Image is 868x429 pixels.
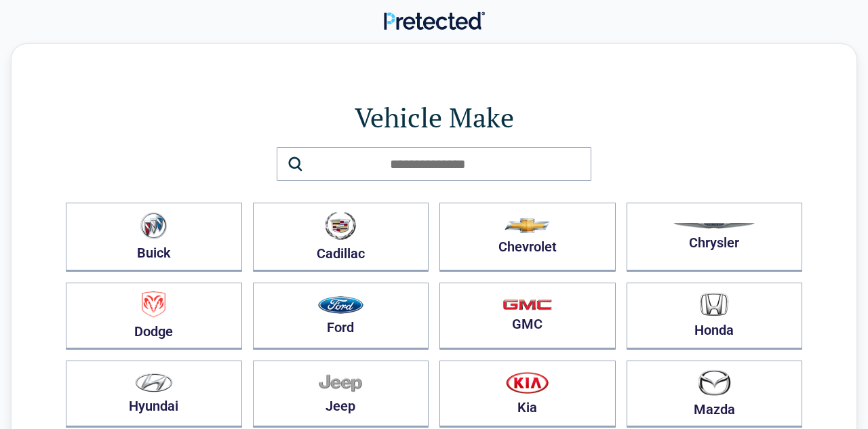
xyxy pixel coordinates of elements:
button: Dodge [66,283,242,350]
button: Hyundai [66,361,242,428]
button: Buick [66,203,242,272]
button: Kia [439,361,616,428]
h1: Vehicle Make [66,98,802,136]
button: Chevrolet [439,203,616,272]
button: Mazda [627,361,803,428]
button: Ford [253,283,429,350]
button: Jeep [253,361,429,428]
button: GMC [439,283,616,350]
button: Honda [627,283,803,350]
button: Chrysler [627,203,803,272]
button: Cadillac [253,203,429,272]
